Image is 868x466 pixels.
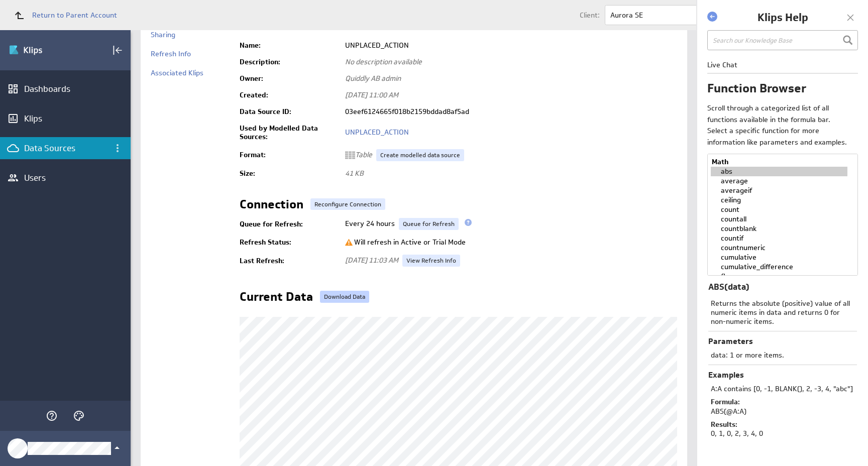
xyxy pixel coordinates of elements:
td: Size: [240,165,340,182]
td: Owner: [240,70,340,87]
h2: Current Data [240,291,313,307]
div: Examples [708,370,857,380]
span: Table [345,150,372,159]
span: Quiddly AB admin [345,74,401,83]
td: Last Refresh: [240,251,340,271]
td: Queue for Refresh: [240,214,340,234]
div: Go to Dashboards [9,42,79,58]
input: Search our Knowledge Base [707,30,858,50]
a: View Refresh Info [402,255,460,267]
td: Used by Modelled Data Sources: [240,120,340,145]
div: Help [43,407,60,424]
option: countblank [711,224,847,234]
div: Returns the absolute (positive) value of all numeric items in data and returns 0 for non-numeric ... [711,299,854,326]
svg: Themes [73,410,85,422]
div: Users [24,172,106,183]
a: Return to Parent Account [8,4,117,26]
td: 03eef6124665f018b2159bddad8af5ad [340,103,677,120]
a: Associated Klips [151,68,203,77]
div: Dashboards [24,83,106,94]
h1: Function Browser [707,80,858,96]
div: Parameters [708,336,857,346]
div: Themes [70,407,87,424]
h1: Klips Help [720,10,845,25]
td: UNPLACED_ACTION [340,37,677,54]
td: Name: [240,37,340,54]
div: Live Chat [707,60,858,69]
td: Refresh Status: [240,234,340,251]
span: 41 KB [345,169,364,178]
span: Return to Parent Account [32,12,117,19]
div: ( ) [708,282,857,293]
div: Results: [711,420,854,429]
div: data: 1 or more items. [711,346,854,360]
a: Queue for Refresh [399,218,459,230]
div: 0, 1, 0, 2, 3, 4, 0 [711,429,854,438]
div: Data Sources [24,143,106,154]
a: UNPLACED_ACTION [345,128,409,137]
td: Description: [240,54,340,70]
option: cumulative [711,253,847,262]
a: Download Data [320,291,369,303]
span: Will refresh in Active or Trial Mode [345,238,466,247]
option: countall [711,214,847,224]
span: data [728,281,746,292]
div: Data Sources menu [109,140,126,157]
p: Scroll through a categorized list of all functions available in the formula bar. Select a specifi... [707,102,852,148]
img: ds-format-grid.svg [345,150,355,160]
div: Collapse [109,42,126,59]
option: countif [711,234,847,243]
span: abs [708,281,724,292]
a: Refresh Info [151,49,191,58]
a: Sharing [151,30,175,39]
option: countnumeric [711,243,847,253]
button: Reconfigure Connection [310,198,385,210]
div: Aurora SE [610,12,643,19]
span: [DATE] 11:00 AM [345,90,398,99]
option: averageif [711,186,847,195]
div: Klips [24,113,106,124]
option: ceiling [711,195,847,205]
span: Every 24 hours [345,219,395,228]
span: [DATE] 11:03 AM [345,256,398,265]
span: No description available [345,57,422,66]
div: ABS(@A:A) [711,407,854,416]
img: Klipfolio klips logo [9,42,79,58]
option: count [711,205,847,214]
option: average [711,176,847,186]
span: Client: [580,12,600,19]
option: floor [711,272,847,281]
option: cumulative_difference [711,262,847,272]
td: Created: [240,87,340,103]
div: A:A contains [0, -1, BLANK(), 2, -3, 4, "abc"] [711,384,854,393]
h2: Connection [240,198,303,214]
td: Format: [240,145,340,165]
div: Formula: [711,397,854,406]
option: abs [711,167,847,176]
td: Data Source ID: [240,103,340,120]
a: Create modelled data source [376,149,464,161]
